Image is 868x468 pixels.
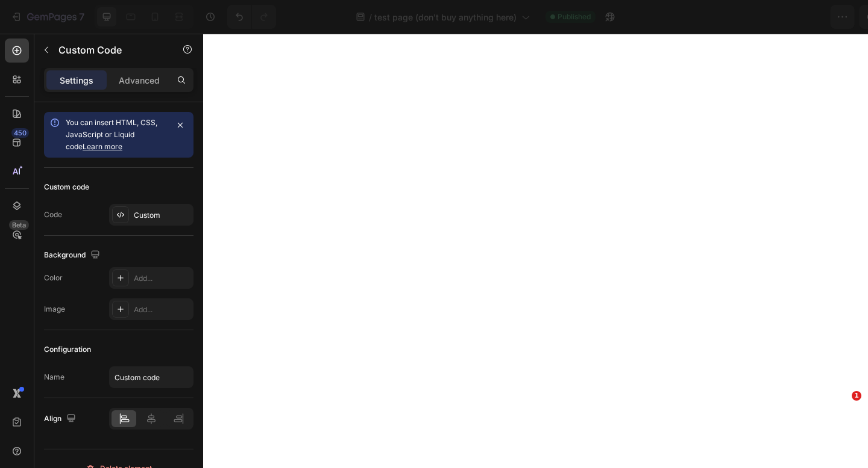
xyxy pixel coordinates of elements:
[203,34,868,468] iframe: To enrich screen reader interactions, please activate Accessibility in Grammarly extension settings
[44,272,63,283] div: Color
[134,273,190,284] div: Add...
[44,247,102,263] div: Background
[798,11,828,23] div: Publish
[827,409,856,438] iframe: Intercom live chat
[369,11,372,23] span: /
[9,220,29,230] div: Beta
[558,11,591,22] span: Published
[852,391,861,401] span: 1
[11,128,29,138] div: 450
[44,304,65,315] div: Image
[44,182,89,192] div: Custom code
[119,74,160,87] p: Advanced
[44,411,78,427] div: Align
[753,12,773,22] span: Save
[79,10,84,24] p: 7
[374,11,517,23] span: test page (don't buy anything here)
[227,5,276,29] div: Undo/Redo
[44,209,62,220] div: Code
[134,304,190,315] div: Add...
[44,344,91,355] div: Configuration
[44,372,64,383] div: Name
[60,74,93,87] p: Settings
[58,43,161,57] p: Custom Code
[788,5,838,29] button: Publish
[83,142,122,151] a: Learn more
[5,5,90,29] button: 7
[66,118,157,151] span: You can insert HTML, CSS, JavaScript or Liquid code
[743,5,783,29] button: Save
[134,210,190,221] div: Custom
